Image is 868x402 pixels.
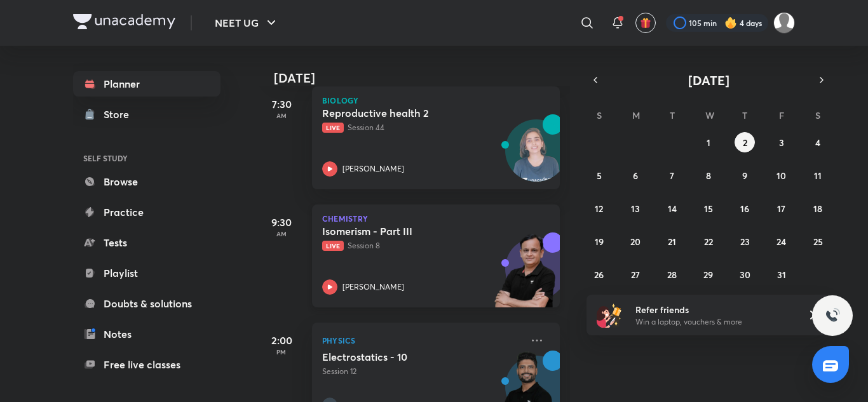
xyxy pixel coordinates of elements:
[625,198,646,218] button: October 13, 2025
[813,236,823,248] abbr: October 25, 2025
[740,236,750,248] abbr: October 23, 2025
[779,109,784,121] abbr: Friday
[322,241,344,251] span: Live
[698,264,719,285] button: October 29, 2025
[698,132,719,152] button: October 1, 2025
[740,203,749,215] abbr: October 16, 2025
[771,264,792,285] button: October 31, 2025
[632,109,640,121] abbr: Monday
[589,264,609,285] button: October 26, 2025
[73,14,175,32] a: Company Logo
[688,72,729,89] span: [DATE]
[808,231,828,251] button: October 25, 2025
[707,137,710,149] abbr: October 1, 2025
[635,303,792,316] h6: Refer friends
[633,170,638,182] abbr: October 6, 2025
[322,333,522,348] p: Physics
[808,198,828,218] button: October 18, 2025
[207,10,287,36] button: NEET UG
[589,231,609,251] button: October 19, 2025
[808,165,828,185] button: October 11, 2025
[635,316,792,328] p: Win a laptop, vouchers & more
[630,236,641,248] abbr: October 20, 2025
[735,198,755,218] button: October 16, 2025
[662,264,682,285] button: October 28, 2025
[703,269,713,281] abbr: October 29, 2025
[813,203,822,215] abbr: October 18, 2025
[771,165,792,185] button: October 10, 2025
[322,97,550,104] p: Biology
[73,169,220,194] a: Browse
[704,236,713,248] abbr: October 22, 2025
[825,308,840,323] img: ttu
[597,302,622,328] img: referral
[342,163,404,175] p: [PERSON_NAME]
[73,147,220,169] h6: SELF STUDY
[773,12,795,34] img: Mahi Singh
[777,269,786,281] abbr: October 31, 2025
[662,231,682,251] button: October 21, 2025
[104,107,137,122] div: Store
[704,203,713,215] abbr: October 15, 2025
[668,236,676,248] abbr: October 21, 2025
[73,71,220,97] a: Planner
[625,231,646,251] button: October 20, 2025
[771,132,792,152] button: October 3, 2025
[698,165,719,185] button: October 8, 2025
[814,170,822,182] abbr: October 11, 2025
[625,264,646,285] button: October 27, 2025
[724,17,737,29] img: streak
[625,165,646,185] button: October 6, 2025
[698,198,719,218] button: October 15, 2025
[322,351,480,363] h5: Electrostatics - 10
[256,348,307,356] p: PM
[342,281,404,293] p: [PERSON_NAME]
[490,232,560,320] img: unacademy
[256,97,307,112] h5: 7:30
[815,137,820,149] abbr: October 4, 2025
[706,170,711,182] abbr: October 8, 2025
[771,231,792,251] button: October 24, 2025
[597,109,602,121] abbr: Sunday
[662,165,682,185] button: October 7, 2025
[73,352,220,377] a: Free live classes
[256,230,307,238] p: AM
[589,165,609,185] button: October 5, 2025
[640,17,651,29] img: avatar
[256,333,307,348] h5: 2:00
[776,236,786,248] abbr: October 24, 2025
[256,112,307,119] p: AM
[322,240,522,251] p: Session 8
[743,137,747,149] abbr: October 2, 2025
[631,269,640,281] abbr: October 27, 2025
[735,132,755,152] button: October 2, 2025
[322,366,522,377] p: Session 12
[73,199,220,225] a: Practice
[668,203,677,215] abbr: October 14, 2025
[631,203,640,215] abbr: October 13, 2025
[604,71,813,89] button: [DATE]
[776,170,786,182] abbr: October 10, 2025
[595,203,603,215] abbr: October 12, 2025
[667,269,677,281] abbr: October 28, 2025
[779,137,784,149] abbr: October 3, 2025
[322,122,522,133] p: Session 44
[73,14,175,29] img: Company Logo
[742,109,747,121] abbr: Thursday
[322,225,480,238] h5: Isomerism - Part III
[73,291,220,316] a: Doubts & solutions
[322,123,344,133] span: Live
[777,203,785,215] abbr: October 17, 2025
[742,170,747,182] abbr: October 9, 2025
[73,230,220,255] a: Tests
[635,13,656,33] button: avatar
[735,264,755,285] button: October 30, 2025
[670,109,675,121] abbr: Tuesday
[274,70,573,86] h4: [DATE]
[735,165,755,185] button: October 9, 2025
[735,231,755,251] button: October 23, 2025
[597,170,602,182] abbr: October 5, 2025
[740,269,750,281] abbr: October 30, 2025
[698,231,719,251] button: October 22, 2025
[256,215,307,230] h5: 9:30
